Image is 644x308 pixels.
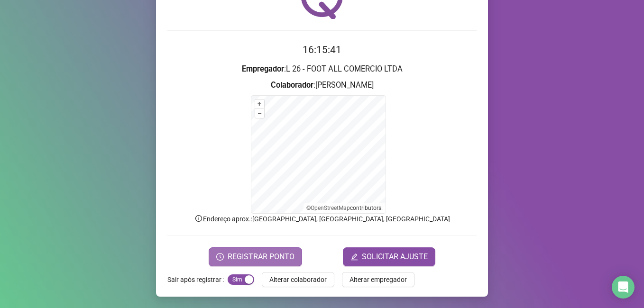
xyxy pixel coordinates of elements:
[255,109,264,118] button: –
[343,247,435,266] button: editSOLICITAR AJUSTE
[612,276,635,299] div: Open Intercom Messenger
[167,79,477,91] h3: : [PERSON_NAME]
[262,272,334,287] button: Alterar colaborador
[311,205,350,211] a: OpenStreetMap
[167,63,477,75] h3: : L 26 - FOOT ALL COMERCIO LTDA
[242,64,284,73] strong: Empregador
[306,205,383,211] li: © contributors.
[269,274,327,285] span: Alterar colaborador
[209,247,302,266] button: REGISTRAR PONTO
[228,251,294,263] span: REGISTRAR PONTO
[271,81,313,90] strong: Colaborador
[342,272,414,287] button: Alterar empregador
[255,100,264,109] button: +
[194,214,203,223] span: info-circle
[350,274,407,285] span: Alterar empregador
[216,253,224,261] span: clock-circle
[303,44,341,55] time: 16:15:41
[167,214,477,224] p: Endereço aprox. : [GEOGRAPHIC_DATA], [GEOGRAPHIC_DATA], [GEOGRAPHIC_DATA]
[350,253,358,261] span: edit
[362,251,428,263] span: SOLICITAR AJUSTE
[167,272,228,287] label: Sair após registrar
